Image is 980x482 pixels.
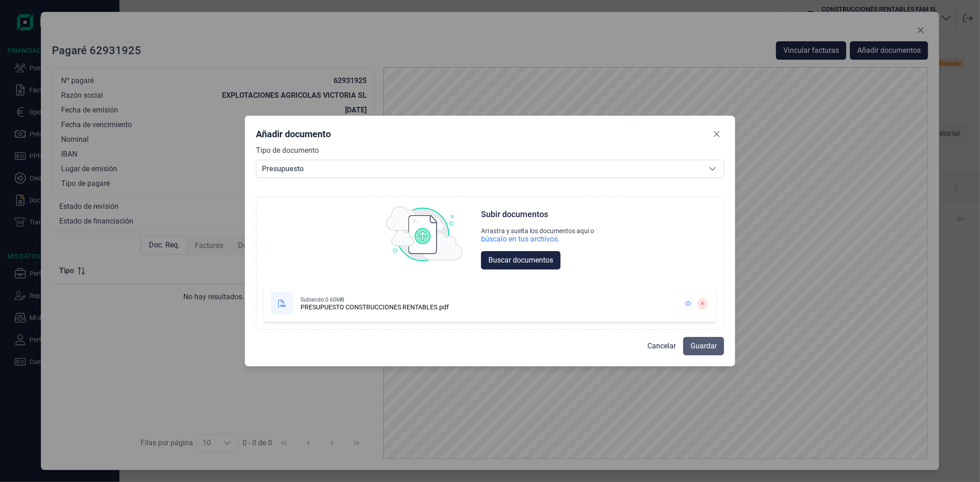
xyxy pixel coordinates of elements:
img: upload img [386,206,463,261]
span: Guardar [691,341,717,352]
div: Arrastra y suelta los documentos aquí o [481,227,594,235]
span: Cancelar [647,341,676,352]
button: Buscar documentos [481,251,561,269]
div: PRESUPUESTO CONSTRUCCIONES RENTABLES.pdf [300,303,449,311]
div: Subir documentos [481,209,548,220]
button: Cancelar [640,337,683,355]
button: Guardar [683,337,724,355]
div: Añadir documento [256,128,331,140]
div: búscalo en tus archivos. [481,235,560,244]
div: Subiendo: 0.60MB [300,296,449,303]
span: Presupuesto [256,160,702,178]
button: Close [709,127,724,141]
label: Tipo de documento [256,145,319,156]
span: Buscar documentos [488,255,553,266]
div: búscalo en tus archivos. [481,235,594,244]
div: Seleccione una opción [702,160,724,178]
